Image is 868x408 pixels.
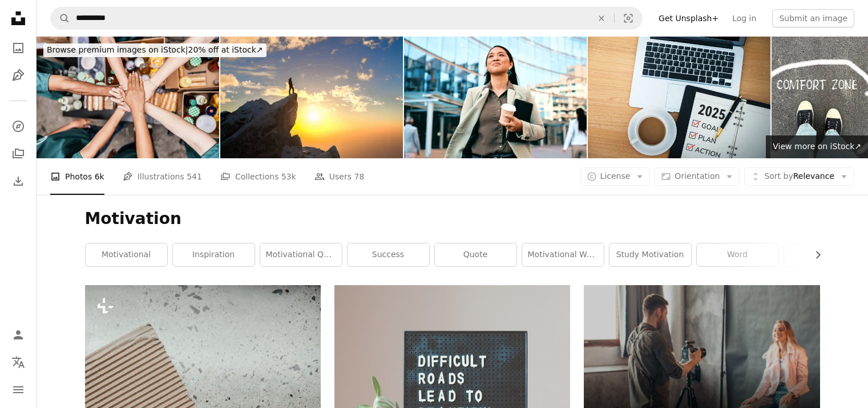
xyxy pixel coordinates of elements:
[47,45,263,54] span: 20% off at iStock ↗
[609,243,691,266] a: study motivation
[47,45,188,54] span: Browse premium images on iStock |
[7,37,30,59] a: Photos
[260,243,342,266] a: motivational quotes
[766,135,868,158] a: View more on iStock↗
[404,37,587,158] img: Confident Businesswoman Walking with Coffee Outside Modern Office Building
[744,167,854,186] button: Sort byRelevance
[580,167,651,186] button: License
[37,37,219,158] img: Close-up of volunteers with hands stacked during donation event outdoors
[7,64,30,87] a: Illustrations
[220,158,296,195] a: Collections 53k
[7,115,30,138] a: Explore
[173,243,255,266] a: inspiration
[615,7,642,29] button: Visual search
[589,7,614,29] button: Clear
[51,7,70,29] button: Search Unsplash
[764,171,834,182] span: Relevance
[7,142,30,165] a: Collections
[652,9,725,27] a: Get Unsplash+
[655,167,740,186] button: Orientation
[220,37,403,158] img: Person standing on mountain top at sunrise looking at sky symbolizing success motivation ambition...
[281,170,296,183] span: 53k
[773,142,861,151] span: View more on iStock ↗
[7,7,30,32] a: Home — Unsplash
[522,243,604,266] a: motivational wallpapers
[675,171,720,181] span: Orientation
[772,9,854,27] button: Submit an image
[7,378,30,401] button: Menu
[50,7,643,30] form: Find visuals sitewide
[764,171,793,181] span: Sort by
[7,351,30,374] button: Language
[85,209,820,229] h1: Motivation
[784,243,866,266] a: nature
[86,243,167,266] a: motivational
[600,171,631,181] span: License
[314,158,365,195] a: Users 78
[348,243,429,266] a: success
[7,170,30,193] a: Download History
[37,37,273,64] a: Browse premium images on iStock|20% off at iStock↗
[123,158,202,195] a: Illustrations 541
[7,323,30,346] a: Log in / Sign up
[187,170,202,183] span: 541
[697,243,778,266] a: word
[435,243,516,266] a: quote
[808,243,820,266] button: scroll list to the right
[588,37,770,158] img: 2025 new year resolutions on notepad with coffee and laptop
[725,9,763,27] a: Log in
[354,170,365,183] span: 78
